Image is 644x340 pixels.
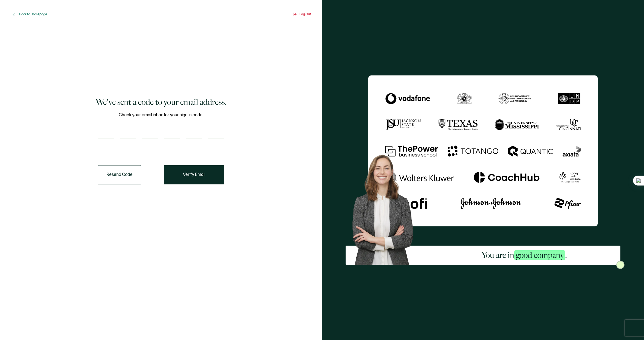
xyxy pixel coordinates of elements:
[616,261,625,269] img: Sertifier Signup
[368,75,598,226] img: Sertifier We've sent a code to your email address.
[482,250,567,261] h2: You are in .
[514,250,565,260] span: good company
[164,165,224,184] button: Verify Email
[183,173,205,177] span: Verify Email
[96,97,227,108] h1: We've sent a code to your email address.
[300,12,311,16] span: Log Out
[19,12,47,16] span: Back to Homepage
[346,149,428,265] img: Sertifier Signup - You are in <span class="strong-h">good company</span>. Hero
[98,165,141,184] button: Resend Code
[119,112,203,119] span: Check your email inbox for your sign in code.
